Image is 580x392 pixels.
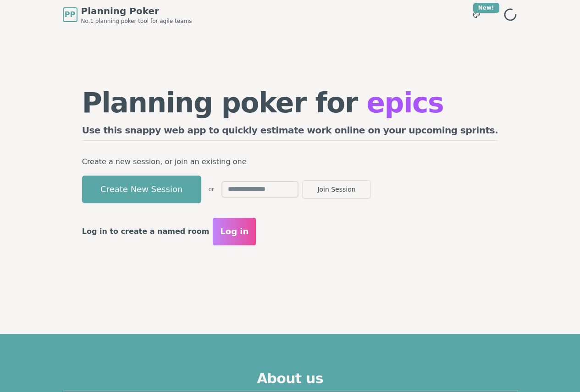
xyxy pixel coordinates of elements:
[82,225,210,238] p: Log in to create a named room
[213,218,256,245] button: Log in
[63,370,518,391] h2: About us
[81,17,192,25] span: No.1 planning poker tool for agile teams
[220,225,249,238] span: Log in
[468,6,485,23] button: New!
[82,89,498,116] h1: Planning poker for
[65,9,75,20] span: PP
[81,5,192,17] span: Planning Poker
[366,87,443,119] span: epics
[82,176,201,203] button: Create New Session
[82,124,498,141] h2: Use this snappy web app to quickly estimate work online on your upcoming sprints.
[63,5,192,25] a: PPPlanning PokerNo.1 planning poker tool for agile teams
[473,3,499,13] div: New!
[302,180,371,199] button: Join Session
[82,155,498,168] p: Create a new session, or join an existing one
[209,186,214,193] span: or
